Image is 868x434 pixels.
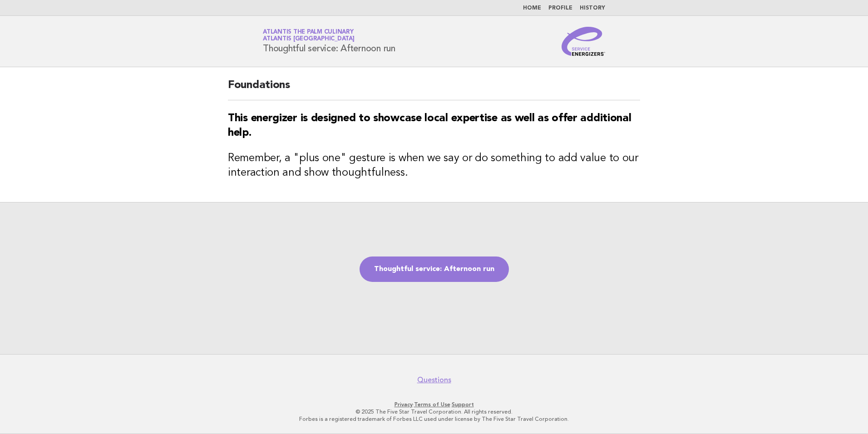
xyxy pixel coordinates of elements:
a: History [580,5,605,11]
a: Home [523,5,541,11]
strong: This energizer is designed to showcase local expertise as well as offer additional help. [228,113,631,138]
p: © 2025 The Five Star Travel Corporation. All rights reserved. [156,408,712,415]
a: Profile [548,5,572,11]
a: Privacy [395,401,413,408]
p: Forbes is a registered trademark of Forbes LLC used under license by The Five Star Travel Corpora... [156,415,712,423]
a: Thoughtful service: Afternoon run [360,256,509,282]
h1: Thoughtful service: Afternoon run [263,30,395,53]
span: Atlantis [GEOGRAPHIC_DATA] [263,36,355,42]
a: Support [452,401,474,408]
img: Service Energizers [562,27,605,56]
h2: Foundations [228,78,640,100]
a: Questions [417,375,451,385]
a: Terms of Use [414,401,450,408]
h3: Remember, a "plus one" gesture is when we say or do something to add value to our interaction and... [228,151,640,180]
p: · · [156,401,712,408]
a: Atlantis The Palm CulinaryAtlantis [GEOGRAPHIC_DATA] [263,29,355,42]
